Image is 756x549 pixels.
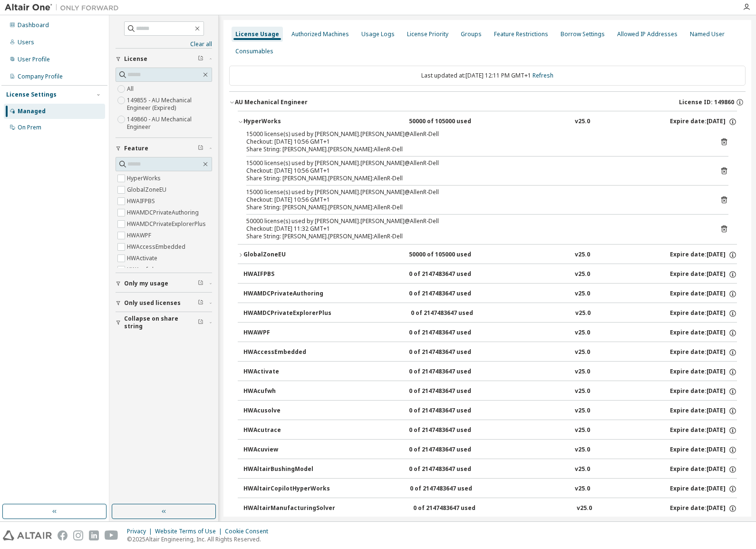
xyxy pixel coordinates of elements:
div: HWAltairCopilotHyperWorks [243,485,330,493]
button: HWAMDCPrivateAuthoring0 of 2147483647 usedv25.0Expire date:[DATE] [243,284,737,304]
div: 0 of 2147483647 used [409,329,494,337]
div: Expire date: [DATE] [670,251,737,259]
button: HWAWPF0 of 2147483647 usedv25.0Expire date:[DATE] [243,323,737,343]
div: Authorized Machines [291,30,349,38]
div: Borrow Settings [561,30,605,38]
label: All [127,83,136,95]
button: License [116,49,212,69]
div: Expire date: [DATE] [670,407,737,415]
div: Privacy [127,528,155,535]
span: Feature [124,145,148,152]
div: Expire date: [DATE] [670,368,737,376]
button: HWAccessEmbedded0 of 2147483647 usedv25.0Expire date:[DATE] [243,342,737,363]
button: HWAcufwh0 of 2147483647 usedv25.0Expire date:[DATE] [243,381,737,402]
div: Expire date: [DATE] [670,504,737,513]
div: v25.0 [575,426,590,435]
div: License Usage [235,30,279,38]
div: Company Profile [18,73,63,80]
div: Usage Logs [361,30,395,38]
div: v25.0 [575,465,590,474]
div: v25.0 [575,407,590,415]
div: Expire date: [DATE] [670,270,737,279]
div: 0 of 2147483647 used [410,485,495,493]
label: HWAWPF [127,230,153,241]
a: Clear all [116,40,212,48]
div: HyperWorks [243,118,329,126]
div: License Priority [407,30,448,38]
label: HWActivate [127,253,159,264]
button: HWAcutrace0 of 2147483647 usedv25.0Expire date:[DATE] [243,420,737,441]
div: Expire date: [DATE] [670,348,737,357]
div: Named User [690,30,725,38]
div: 0 of 2147483647 used [409,290,494,298]
div: HWAccessEmbedded [243,348,329,357]
div: v25.0 [575,485,590,493]
button: HWAcusolve0 of 2147483647 usedv25.0Expire date:[DATE] [243,401,737,422]
div: v25.0 [575,446,590,454]
div: Share String: [PERSON_NAME].[PERSON_NAME]:AllenR-Dell [246,204,706,211]
div: Consumables [235,48,273,55]
div: v25.0 [575,270,590,279]
button: HWAltairManufacturingSolver0 of 2147483647 usedv25.0Expire date:[DATE] [243,498,737,519]
div: Share String: [PERSON_NAME].[PERSON_NAME]:AllenR-Dell [246,146,706,153]
div: Share String: [PERSON_NAME].[PERSON_NAME]:AllenR-Dell [246,175,706,182]
div: Managed [18,108,46,115]
div: Expire date: [DATE] [670,485,737,493]
img: Altair One [5,3,124,12]
div: AU Mechanical Engineer [235,98,308,106]
span: Clear filter [198,319,204,326]
div: Feature Restrictions [494,30,548,38]
div: HWAcufwh [243,387,329,396]
div: 15000 license(s) used by [PERSON_NAME].[PERSON_NAME]@AllenR-Dell [246,159,706,167]
div: v25.0 [575,251,590,259]
label: HWAccessEmbedded [127,241,187,253]
div: HWAcutrace [243,426,329,435]
label: HWAIFPBS [127,196,157,207]
div: 0 of 2147483647 used [409,465,494,474]
label: HWAMDCPrivateExplorerPlus [127,218,208,230]
div: Checkout: [DATE] 10:56 GMT+1 [246,138,706,146]
img: youtube.svg [105,530,118,540]
div: Website Terms of Use [155,528,225,535]
label: HyperWorks [127,173,163,184]
div: 0 of 2147483647 used [413,504,499,513]
div: Cookie Consent [225,528,274,535]
span: Only used licenses [124,299,181,307]
div: Checkout: [DATE] 10:56 GMT+1 [246,196,706,204]
label: 149860 - AU Mechanical Engineer [127,114,212,133]
div: HWAMDCPrivateAuthoring [243,290,329,298]
div: Dashboard [18,21,49,29]
span: Collapse on share string [124,315,198,330]
div: 15000 license(s) used by [PERSON_NAME].[PERSON_NAME]@AllenR-Dell [246,130,706,138]
div: HWAcusolve [243,407,329,415]
div: 15000 license(s) used by [PERSON_NAME].[PERSON_NAME]@AllenR-Dell [246,188,706,196]
div: Expire date: [DATE] [670,309,737,318]
button: Feature [116,138,212,159]
button: AU Mechanical EngineerLicense ID: 149860 [229,92,746,113]
div: License Settings [6,91,57,98]
div: v25.0 [575,309,591,318]
p: © 2025 Altair Engineering, Inc. All Rights Reserved. [127,535,274,543]
img: altair_logo.svg [3,530,52,540]
div: HWAltairBushingModel [243,465,329,474]
div: Expire date: [DATE] [670,465,737,474]
button: HWAMDCPrivateExplorerPlus0 of 2147483647 usedv25.0Expire date:[DATE] [243,303,737,324]
div: 0 of 2147483647 used [409,270,494,279]
button: HWAcuview0 of 2147483647 usedv25.0Expire date:[DATE] [243,440,737,461]
div: v25.0 [575,348,590,357]
span: Clear filter [198,299,204,307]
button: Only used licenses [116,293,212,314]
div: On Prem [18,124,41,131]
div: Expire date: [DATE] [670,426,737,435]
span: Only my usage [124,280,168,287]
div: 0 of 2147483647 used [409,426,494,435]
label: HWAMDCPrivateAuthoring [127,207,201,218]
img: instagram.svg [73,530,83,540]
div: Users [18,39,34,46]
button: GlobalZoneEU50000 of 105000 usedv25.0Expire date:[DATE] [238,245,737,265]
div: HWActivate [243,368,329,376]
div: GlobalZoneEU [243,251,329,259]
div: v25.0 [575,290,590,298]
div: HWAltairManufacturingSolver [243,504,335,513]
div: Expire date: [DATE] [670,387,737,396]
